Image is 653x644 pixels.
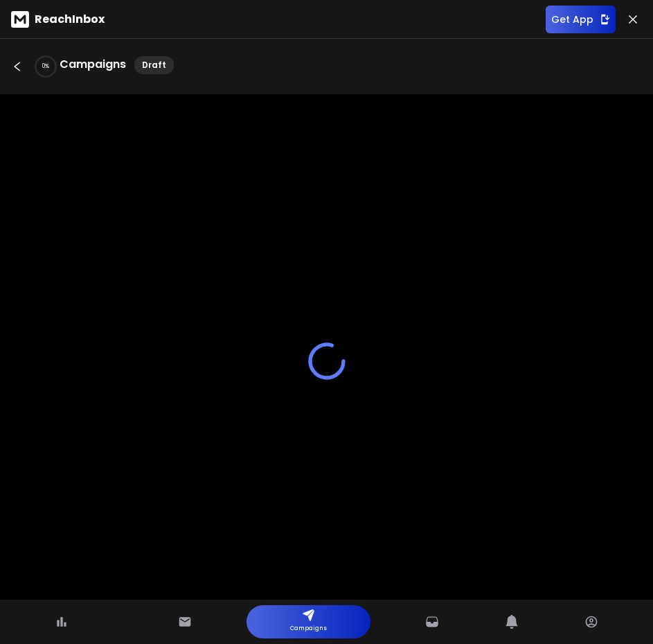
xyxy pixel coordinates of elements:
[60,56,126,74] h1: Campaigns
[546,6,616,33] button: Get App
[35,11,105,28] p: ReachInbox
[134,56,174,74] div: Draft
[290,622,327,636] p: Campaigns
[42,62,49,71] p: 0 %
